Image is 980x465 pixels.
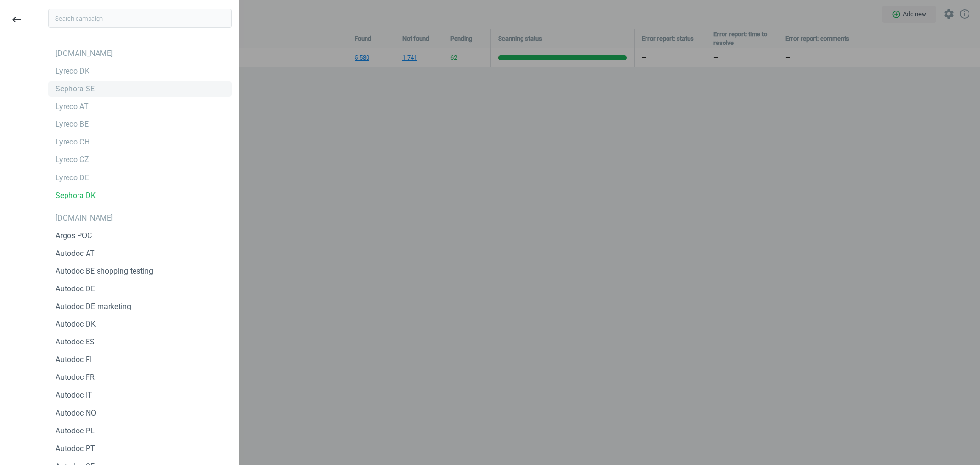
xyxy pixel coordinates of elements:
div: Autodoc DK [56,319,96,330]
div: Argos POC [56,231,92,241]
div: Autodoc IT [56,390,92,400]
div: Autodoc PT [56,443,95,454]
i: keyboard_backspace [11,14,22,25]
div: Lyreco BE [56,119,89,130]
div: Sephora DK [56,190,96,201]
input: Search campaign [48,9,232,28]
div: Lyreco CH [56,137,89,147]
div: Lyreco DE [56,173,89,183]
div: Lyreco AT [56,101,89,112]
div: Sephora SE [56,84,95,94]
div: Autodoc DE [56,284,95,294]
div: Autodoc NO [56,408,96,419]
div: Autodoc FI [56,354,92,365]
div: Autodoc ES [56,337,95,347]
div: Autodoc DE marketing [56,301,131,312]
div: Autodoc BE shopping testing [56,266,153,277]
div: [DOMAIN_NAME] [56,48,113,59]
div: Autodoc PL [56,426,95,436]
div: Autodoc FR [56,372,95,383]
div: Lyreco CZ [56,155,89,165]
button: keyboard_backspace [6,9,28,31]
div: Autodoc AT [56,248,95,259]
div: [DOMAIN_NAME] [56,213,113,223]
div: Lyreco DK [56,66,89,77]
